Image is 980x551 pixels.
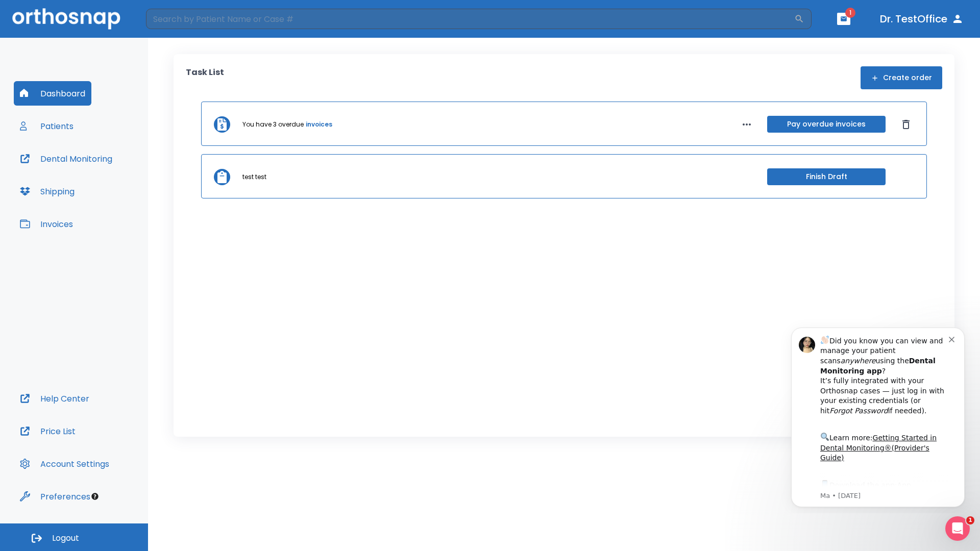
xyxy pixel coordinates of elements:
[14,212,79,236] button: Invoices
[14,114,80,138] button: Patients
[14,452,115,476] button: Account Settings
[52,533,79,544] span: Logout
[14,386,95,411] button: Help Center
[966,516,974,524] span: 1
[945,516,970,541] iframe: Intercom live chat
[14,81,91,106] button: Dashboard
[90,492,100,501] div: Tooltip anchor
[306,120,332,129] a: invoices
[898,116,914,133] button: Dismiss
[14,484,96,509] button: Preferences
[173,16,181,24] button: Dismiss notification
[44,160,173,212] div: Download the app: | ​ Let us know if you need help getting started!
[767,168,886,185] button: Finish Draft
[242,172,266,182] p: test test
[14,146,118,171] button: Dental Monitoring
[14,419,82,443] button: Price List
[146,9,794,29] input: Search by Patient Name or Case #
[876,10,968,28] button: Dr. TestOffice
[14,179,81,204] button: Shipping
[845,8,855,18] span: 1
[186,66,224,89] p: Task List
[776,318,980,513] iframe: Intercom notifications message
[767,116,886,133] button: Pay overdue invoices
[44,173,173,182] p: Message from Ma, sent 5w ago
[12,8,120,29] img: Orthosnap
[44,163,135,181] a: App Store
[861,66,942,89] button: Create order
[242,120,304,129] p: You have 3 overdue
